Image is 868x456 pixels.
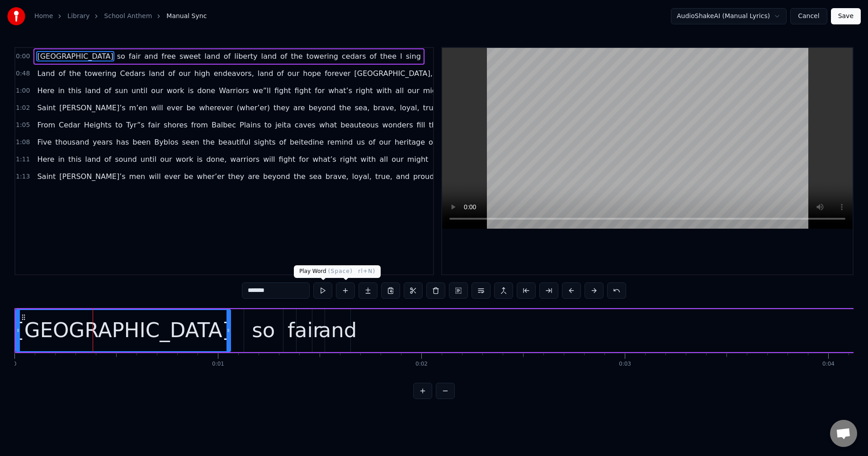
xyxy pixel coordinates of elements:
[223,51,231,61] span: of
[190,120,209,130] span: from
[252,85,272,96] span: we”ll
[428,137,436,147] span: of
[619,361,631,368] div: 0:03
[164,171,182,182] span: ever
[229,154,260,165] span: warriors
[36,120,56,130] span: From
[114,85,129,96] span: sun
[16,138,30,147] span: 1:08
[84,68,117,79] span: towering
[340,120,379,130] span: beauteous
[306,51,339,61] span: towering
[166,12,207,21] span: Manual Sync
[227,171,245,182] span: they
[159,154,173,165] span: our
[239,120,262,130] span: Plains
[16,121,30,130] span: 1:05
[379,154,389,165] span: all
[58,103,126,113] span: [PERSON_NAME]’s
[379,51,397,61] span: thee
[294,120,316,130] span: caves
[143,51,159,61] span: and
[217,137,251,147] span: beautiful
[314,85,325,96] span: for
[16,52,30,61] span: 0:00
[395,85,405,96] span: all
[13,361,17,368] div: 0
[128,51,142,61] span: fair
[196,171,225,182] span: wher’er
[57,154,66,165] span: in
[262,154,276,165] span: will
[327,85,353,96] span: what’s
[822,361,835,368] div: 0:04
[311,154,337,165] span: what’s
[278,154,297,165] span: fight
[257,68,274,79] span: land
[67,12,90,21] a: Library
[187,85,194,96] span: is
[394,137,426,147] span: heritage
[175,154,194,165] span: work
[290,51,303,61] span: the
[119,68,146,79] span: Cedars
[308,103,337,113] span: beyond
[382,120,414,130] span: wonders
[292,103,306,113] span: are
[196,154,203,165] span: is
[325,171,349,182] span: brave,
[104,85,112,96] span: of
[324,68,351,79] span: forever
[218,85,250,96] span: Warriors
[252,315,275,346] div: so
[166,85,185,96] span: work
[339,154,358,165] span: right
[205,154,227,165] span: done,
[399,103,420,113] span: loyal,
[369,51,377,61] span: of
[54,137,90,147] span: thousand
[104,154,112,165] span: of
[36,103,57,113] span: Saint
[831,8,861,24] button: Save
[150,103,164,113] span: will
[128,103,149,113] span: m’en
[166,103,184,113] span: ever
[67,85,82,96] span: this
[160,51,177,61] span: free
[115,137,130,147] span: has
[16,172,30,181] span: 1:13
[211,120,237,130] span: Balbec
[373,103,397,113] span: brave,
[356,137,366,147] span: us
[213,68,255,79] span: endeavors,
[68,68,82,79] span: the
[276,68,284,79] span: of
[7,7,25,25] img: youka
[376,85,393,96] span: with
[233,51,258,61] span: liberty
[163,120,189,130] span: shores
[58,171,126,182] span: [PERSON_NAME]’s
[247,171,260,182] span: are
[67,154,82,165] span: this
[405,51,422,61] span: sing
[406,154,429,165] span: might
[264,120,273,130] span: to
[422,103,439,113] span: true
[116,51,126,61] span: so
[318,120,338,130] span: what
[326,137,354,147] span: remind
[412,171,435,182] span: proud
[16,155,30,164] span: 1:11
[428,120,441,130] span: the
[278,137,287,147] span: of
[395,171,410,182] span: and
[131,85,148,96] span: until
[289,137,325,147] span: beitedine
[178,68,192,79] span: our
[378,137,392,147] span: our
[315,265,381,278] div: Add Word
[351,171,373,182] span: loyal,
[36,171,57,182] span: Saint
